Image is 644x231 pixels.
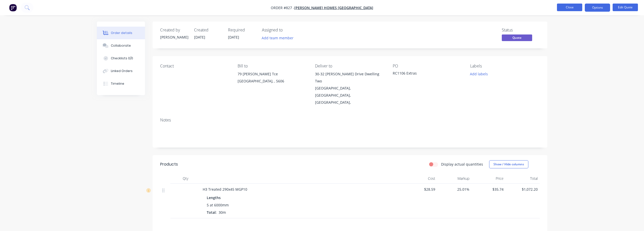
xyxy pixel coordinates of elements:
div: [PERSON_NAME] [160,34,188,40]
button: Checklists 0/0 [97,52,145,65]
button: Linked Orders [97,65,145,77]
button: Show / Hide columns [489,160,528,168]
div: Deliver to [315,64,384,68]
img: Factory [9,4,17,11]
span: $28.59 [405,187,435,192]
div: [GEOGRAPHIC_DATA], [GEOGRAPHIC_DATA], [GEOGRAPHIC_DATA], [315,85,384,106]
div: Price [471,173,506,184]
div: Timeline [111,81,124,86]
div: Qty [170,173,201,184]
span: 30m [217,210,228,215]
span: Quote [502,34,532,41]
div: Created [194,28,222,32]
button: Timeline [97,77,145,90]
div: PO [393,64,462,68]
div: Products [160,161,178,167]
div: Cost [403,173,437,184]
span: Lengths [207,195,221,200]
span: $35.74 [473,187,504,192]
a: [PERSON_NAME] Homes [GEOGRAPHIC_DATA] [294,5,373,10]
div: Collaborate [111,43,131,48]
div: 79 [PERSON_NAME] Tce[GEOGRAPHIC_DATA], , 5606 [238,70,307,87]
button: Close [557,4,582,11]
button: Options [585,4,610,12]
button: Add team member [262,34,296,41]
span: 25.01% [439,187,469,192]
button: Add labels [467,70,491,77]
div: Labels [470,64,539,68]
label: Display actual quantities [441,162,483,167]
div: Assigned to [262,28,313,32]
div: Markup [437,173,471,184]
button: Collaborate [97,39,145,52]
button: Add team member [259,34,296,41]
div: Checklists 0/0 [111,56,133,61]
span: [DATE] [228,35,239,40]
div: Status [502,28,540,32]
span: H3 Treated 290x45 MGP10 [203,187,247,192]
div: Order details [111,31,132,35]
button: Quote [502,34,532,42]
div: Linked Orders [111,69,133,73]
button: Order details [97,27,145,39]
div: 30-32 [PERSON_NAME] Drive Dwelling Two [315,70,384,85]
div: Created by [160,28,188,32]
div: Notes [160,118,540,122]
div: Contact [160,64,230,68]
div: RC1106 Extras [393,70,456,78]
span: [DATE] [194,35,205,40]
div: Total [506,173,540,184]
div: Required [228,28,256,32]
div: [GEOGRAPHIC_DATA], , 5606 [238,78,307,85]
button: Edit Quote [613,4,638,11]
div: 79 [PERSON_NAME] Tce [238,70,307,78]
div: 30-32 [PERSON_NAME] Drive Dwelling Two[GEOGRAPHIC_DATA], [GEOGRAPHIC_DATA], [GEOGRAPHIC_DATA], [315,70,384,106]
span: 5 at 6000mm [207,202,229,208]
span: Total: [207,210,217,215]
span: $1,072.20 [508,187,538,192]
div: Bill to [238,64,307,68]
span: Order #827 - [271,5,294,10]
